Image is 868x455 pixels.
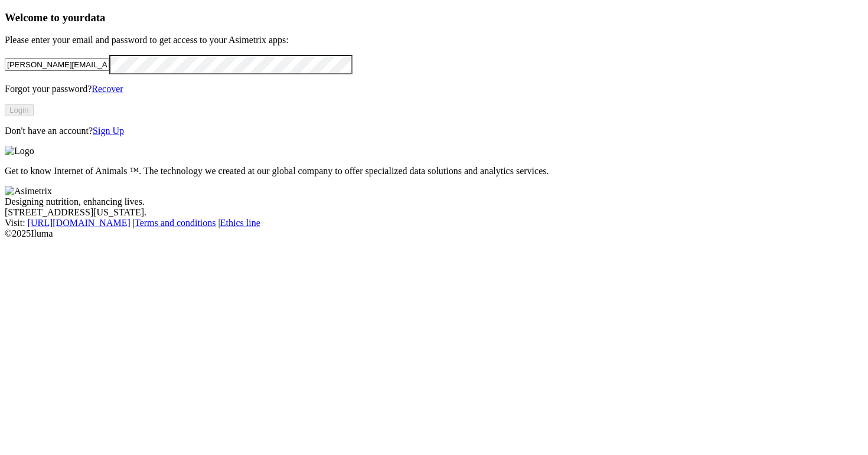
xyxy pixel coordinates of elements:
a: Terms and conditions [135,218,216,228]
a: [URL][DOMAIN_NAME] [28,218,130,228]
button: Login [5,104,34,116]
p: Get to know Internet of Animals ™. The technology we created at our global company to offer speci... [5,166,863,176]
p: Don't have an account? [5,126,863,136]
div: © 2025 Iluma [5,228,863,239]
span: data [84,11,105,24]
input: Your email [5,58,109,71]
img: Logo [5,146,34,156]
div: Designing nutrition, enhancing lives. [5,197,863,207]
a: Recover [92,84,123,94]
h3: Welcome to your [5,11,863,24]
a: Ethics line [220,218,260,228]
p: Please enter your email and password to get access to your Asimetrix apps: [5,35,863,45]
img: Asimetrix [5,186,52,197]
p: Forgot your password? [5,84,863,94]
div: Visit : | | [5,218,863,228]
a: Sign Up [93,126,124,136]
div: [STREET_ADDRESS][US_STATE]. [5,207,863,218]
